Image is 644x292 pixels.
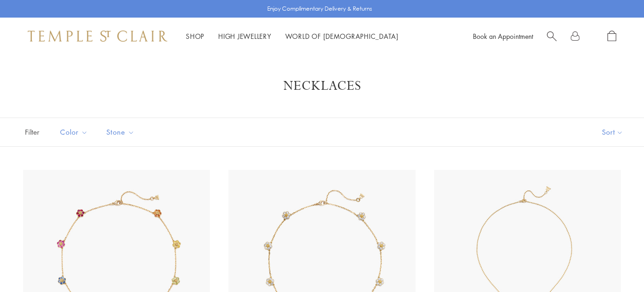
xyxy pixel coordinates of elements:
img: Temple St. Clair [28,31,167,42]
span: Stone [102,126,141,138]
button: Stone [99,122,141,143]
h1: Necklaces [37,78,607,94]
a: Book an Appointment [473,31,533,41]
a: Search [547,31,557,42]
nav: Main navigation [186,31,399,42]
a: World of [DEMOGRAPHIC_DATA]World of [DEMOGRAPHIC_DATA] [285,31,399,41]
a: Open Shopping Bag [607,31,616,42]
button: Show sort by [581,118,644,146]
a: High JewelleryHigh Jewellery [218,31,271,41]
p: Enjoy Complimentary Delivery & Returns [267,4,372,13]
button: Color [53,122,95,143]
a: ShopShop [186,31,204,41]
span: Color [55,126,95,138]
